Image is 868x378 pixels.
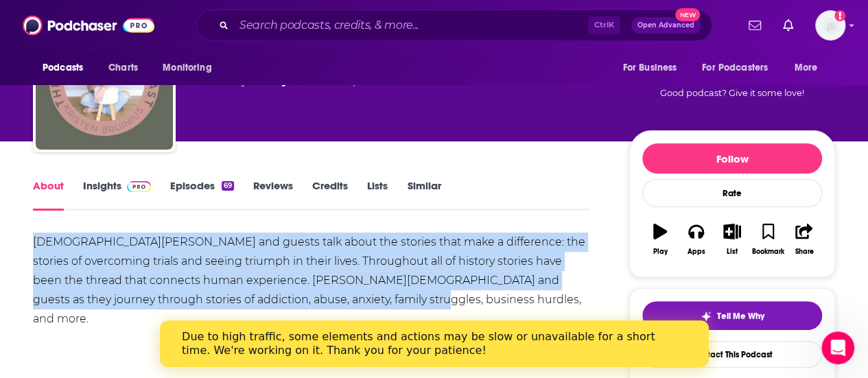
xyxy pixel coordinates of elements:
[795,58,818,78] span: More
[795,248,813,256] div: Share
[622,58,677,78] span: For Business
[637,22,694,29] span: Open Advanced
[43,58,83,78] span: Podcasts
[170,179,234,211] a: Episodes69
[834,10,845,21] svg: Add a profile image
[127,181,151,192] img: Podchaser Pro
[777,14,799,37] a: Show notifications dropdown
[752,248,784,256] div: Bookmark
[750,215,786,264] button: Bookmark
[33,233,589,329] div: [DEMOGRAPHIC_DATA][PERSON_NAME] and guests talk about the stories that make a difference: the sto...
[642,215,678,264] button: Play
[642,341,822,368] a: Contact This Podcast
[693,55,788,81] button: open menu
[407,179,441,211] a: Similar
[642,301,822,330] button: tell me why sparkleTell Me Why
[99,55,146,81] a: Charts
[660,88,804,98] span: Good podcast? Give it some love!
[234,14,588,36] input: Search podcasts, credits, & more...
[675,8,700,21] span: New
[613,55,694,81] button: open menu
[815,10,845,40] img: User Profile
[83,179,151,211] a: InsightsPodchaser Pro
[33,179,64,211] a: About
[642,179,822,207] div: Rate
[153,55,229,81] button: open menu
[642,143,822,174] button: Follow
[23,12,154,38] img: Podchaser - Follow, Share and Rate Podcasts
[786,215,822,264] button: Share
[196,10,712,41] div: Search podcasts, credits, & more...
[688,248,705,256] div: Apps
[631,17,701,34] button: Open AdvancedNew
[160,320,709,367] iframe: Intercom live chat banner
[33,55,101,81] button: open menu
[163,58,211,78] span: Monitoring
[743,14,766,37] a: Show notifications dropdown
[678,215,714,264] button: Apps
[588,16,620,34] span: Ctrl K
[785,55,835,81] button: open menu
[815,10,845,40] button: Show profile menu
[714,215,750,264] button: List
[253,179,293,211] a: Reviews
[367,179,388,211] a: Lists
[727,248,738,256] div: List
[653,248,668,256] div: Play
[717,311,764,322] span: Tell Me Why
[222,181,234,191] div: 69
[701,311,712,322] img: tell me why sparkle
[821,331,854,364] iframe: Intercom live chat
[815,10,845,40] span: Logged in as jillsiegel
[108,58,138,78] span: Charts
[702,58,768,78] span: For Podcasters
[312,179,348,211] a: Credits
